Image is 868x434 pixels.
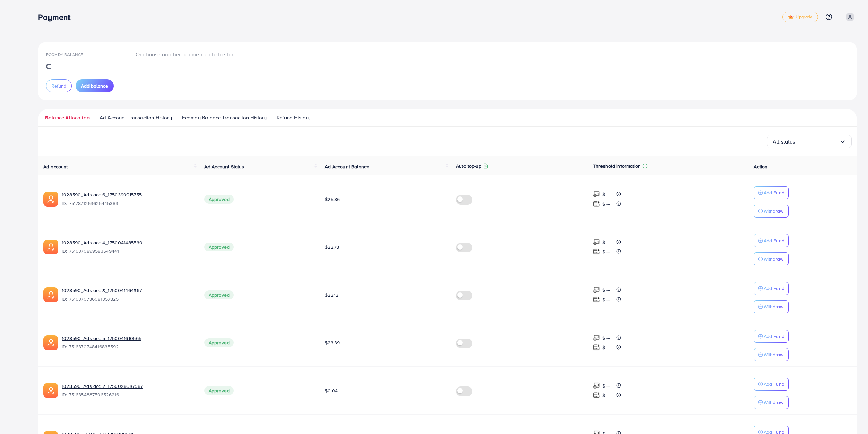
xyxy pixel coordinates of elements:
p: Add Fund [764,380,784,388]
img: tick [788,15,794,20]
button: Add Fund [754,378,789,391]
div: <span class='underline'>1028590_Ads acc 3_1750041464367</span></br>7516370786081357825 [62,287,194,303]
span: Ecomdy Balance [46,52,83,57]
span: Action [754,163,767,170]
p: $ --- [602,343,611,352]
span: Balance Allocation [45,114,90,121]
p: Auto top-up [456,162,481,170]
img: ic-ads-acc.e4c84228.svg [43,287,58,302]
button: Withdraw [754,205,789,218]
a: 1028590_Ads acc 2_1750038037587 [62,383,194,390]
span: Ecomdy Balance Transaction History [182,114,267,121]
img: top-up amount [593,344,600,351]
p: Withdraw [764,207,783,215]
img: ic-ads-acc.e4c84228.svg [43,335,58,350]
button: Add Fund [754,186,789,199]
a: 1028590_Ads acc 4_1750041485530 [62,239,194,246]
p: Withdraw [764,398,783,407]
img: top-up amount [593,382,600,389]
p: Withdraw [764,351,783,359]
button: Withdraw [754,348,789,361]
h3: Payment [38,12,76,22]
img: ic-ads-acc.e4c84228.svg [43,192,58,207]
p: $ --- [602,296,611,304]
p: $ --- [602,382,611,390]
a: 1028590_Ads acc 5_1750041610565 [62,335,194,342]
span: $25.86 [325,196,340,203]
p: $ --- [602,391,611,399]
span: Refund History [277,114,310,121]
p: Withdraw [764,303,783,311]
span: $23.39 [325,339,340,346]
span: Ad Account Balance [325,163,369,170]
button: Refund [46,79,72,92]
button: Add Fund [754,330,789,343]
span: Approved [204,386,234,395]
p: Add Fund [764,332,784,340]
span: Approved [204,290,234,299]
button: Add Fund [754,282,789,295]
span: Approved [204,338,234,347]
p: Threshold information [593,162,641,170]
span: $22.78 [325,244,339,250]
span: ID: 7516370899583549441 [62,248,194,254]
p: $ --- [602,200,611,208]
p: $ --- [602,286,611,294]
div: <span class='underline'>1028590_Ads acc 2_1750038037587</span></br>7516354887506526216 [62,383,194,398]
img: ic-ads-acc.e4c84228.svg [43,240,58,254]
img: top-up amount [593,239,600,246]
span: Approved [204,243,234,251]
img: top-up amount [593,200,600,207]
img: ic-ads-acc.e4c84228.svg [43,383,58,398]
img: top-up amount [593,286,600,294]
p: Add Fund [764,189,784,197]
span: Ad Account Transaction History [100,114,172,121]
div: <span class='underline'>1028590_Ads acc 6_1750390915755</span></br>7517871263625445383 [62,191,194,207]
button: Withdraw [754,396,789,409]
span: Ad account [43,163,68,170]
p: Or choose another payment gate to start [136,50,235,58]
img: top-up amount [593,334,600,341]
span: $0.04 [325,387,338,394]
img: top-up amount [593,248,600,255]
p: Withdraw [764,255,783,263]
span: ID: 7516354887506526216 [62,391,194,398]
img: top-up amount [593,191,600,198]
span: $22.12 [325,291,338,298]
span: Upgrade [788,15,812,20]
span: ID: 7517871263625445383 [62,200,194,207]
div: <span class='underline'>1028590_Ads acc 5_1750041610565</span></br>7516370748416835592 [62,335,194,351]
div: Search for option [767,135,852,148]
p: $ --- [602,190,611,199]
button: Add balance [76,79,114,92]
a: 1028590_Ads acc 6_1750390915755 [62,191,194,198]
p: Add Fund [764,284,784,293]
span: ID: 7516370748416835592 [62,343,194,350]
span: Ad Account Status [204,163,244,170]
button: Withdraw [754,252,789,265]
span: All status [773,136,795,147]
button: Withdraw [754,300,789,313]
button: Add Fund [754,234,789,247]
a: tickUpgrade [782,12,818,22]
a: 1028590_Ads acc 3_1750041464367 [62,287,194,294]
span: Refund [51,82,66,89]
img: top-up amount [593,392,600,399]
p: $ --- [602,248,611,256]
span: Approved [204,195,234,204]
span: Add balance [81,82,108,89]
img: top-up amount [593,296,600,303]
div: <span class='underline'>1028590_Ads acc 4_1750041485530</span></br>7516370899583549441 [62,239,194,255]
p: $ --- [602,334,611,342]
p: Add Fund [764,237,784,245]
input: Search for option [795,136,839,147]
span: ID: 7516370786081357825 [62,296,194,302]
p: $ --- [602,238,611,246]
